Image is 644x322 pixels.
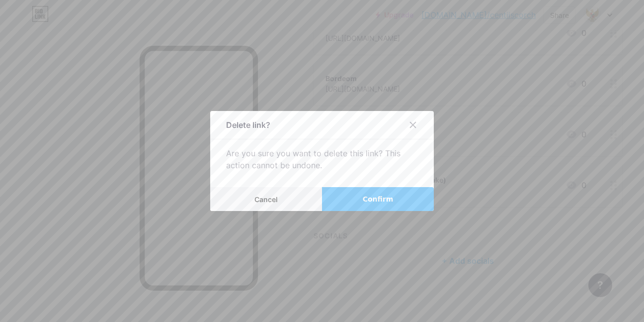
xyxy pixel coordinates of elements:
[226,119,270,131] div: Delete link?
[254,195,278,204] span: Cancel
[226,147,418,171] div: Are you sure you want to delete this link? This action cannot be undone.
[322,187,434,211] button: Confirm
[210,187,322,211] button: Cancel
[363,194,394,205] span: Confirm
